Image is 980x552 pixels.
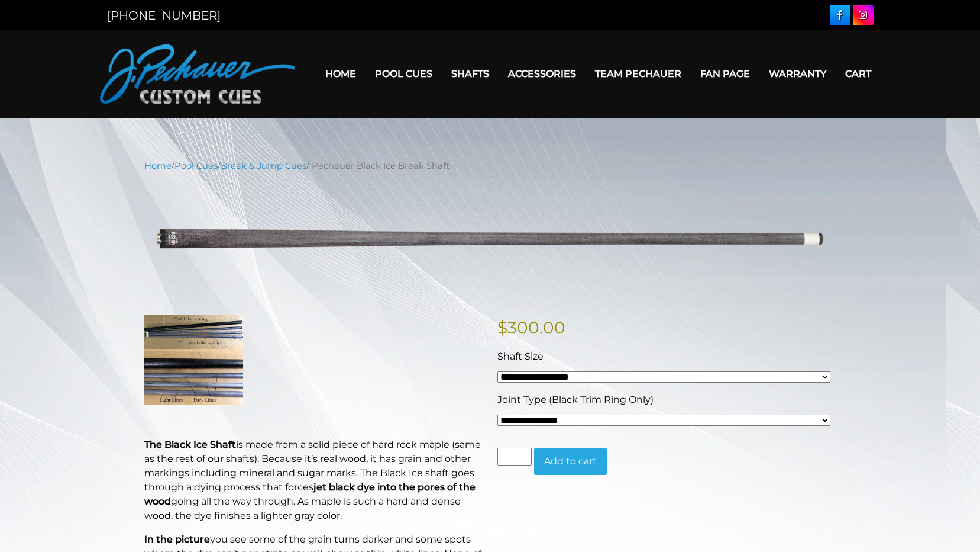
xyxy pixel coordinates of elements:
[144,159,836,172] nav: Breadcrumb
[497,351,544,362] span: Shaft Size
[442,59,499,89] a: Shafts
[100,44,295,104] img: Pechauer Custom Cues
[497,317,507,338] span: $
[316,59,366,89] a: Home
[836,59,881,89] a: Cart
[366,59,442,89] a: Pool Cues
[499,59,586,89] a: Accessories
[691,59,759,89] a: Fan Page
[497,394,654,405] span: Joint Type (Black Trim Ring Only)
[144,161,172,171] a: Home
[497,448,532,466] input: Product quantity
[144,181,836,297] img: pechauer-black-ice-break-shaft-lightened.png
[534,448,607,475] button: Add to cart
[759,59,836,89] a: Warranty
[107,8,221,23] a: [PHONE_NUMBER]
[144,534,210,545] strong: In the picture
[497,317,565,338] bdi: 300.00
[221,161,306,171] a: Break & Jump Cues
[144,439,236,450] strong: The Black Ice Shaft
[586,59,691,89] a: Team Pechauer
[144,482,476,507] b: jet black dye into the pores of the wood
[174,161,218,171] a: Pool Cues
[144,438,483,523] p: is made from a solid piece of hard rock maple (same as the rest of our shafts). Because it’s real...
